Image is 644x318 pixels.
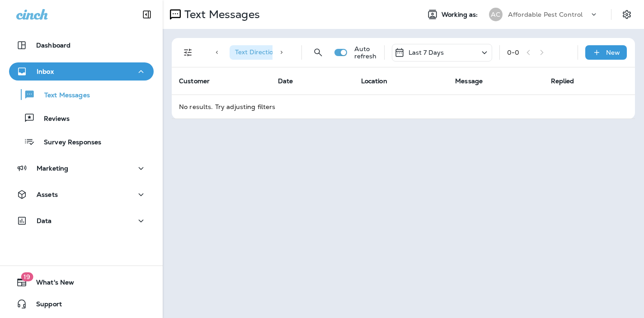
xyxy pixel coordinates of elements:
[9,132,154,151] button: Survey Responses
[9,212,154,230] button: Data
[9,295,154,313] button: Support
[278,77,293,85] span: Date
[9,273,154,291] button: 19What's New
[309,43,327,62] button: Search Messages
[508,11,583,18] p: Affordable Pest Control
[9,109,154,128] button: Reviews
[409,49,444,56] p: Last 7 Days
[27,279,74,290] span: What's New
[35,115,70,123] p: Reviews
[507,49,519,56] div: 0 - 0
[37,217,52,224] p: Data
[179,43,197,62] button: Filters
[134,5,160,24] button: Collapse Sidebar
[37,68,54,75] p: Inbox
[37,191,58,198] p: Assets
[37,165,68,172] p: Marketing
[9,185,154,204] button: Assets
[442,11,480,19] span: Working as:
[551,77,574,85] span: Replied
[235,48,294,56] span: Text Direction : Both
[606,49,620,56] p: New
[181,8,260,21] p: Text Messages
[9,36,154,54] button: Dashboard
[172,95,635,119] td: No results. Try adjusting filters
[354,45,377,60] p: Auto refresh
[9,62,154,81] button: Inbox
[361,77,387,85] span: Location
[9,85,154,104] button: Text Messages
[619,6,635,23] button: Settings
[27,300,62,311] span: Support
[455,77,483,85] span: Message
[36,42,71,49] p: Dashboard
[35,91,90,100] p: Text Messages
[179,77,210,85] span: Customer
[21,272,33,281] span: 19
[35,138,101,147] p: Survey Responses
[489,8,503,21] div: AC
[9,159,154,177] button: Marketing
[230,45,309,60] div: Text Direction:Both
